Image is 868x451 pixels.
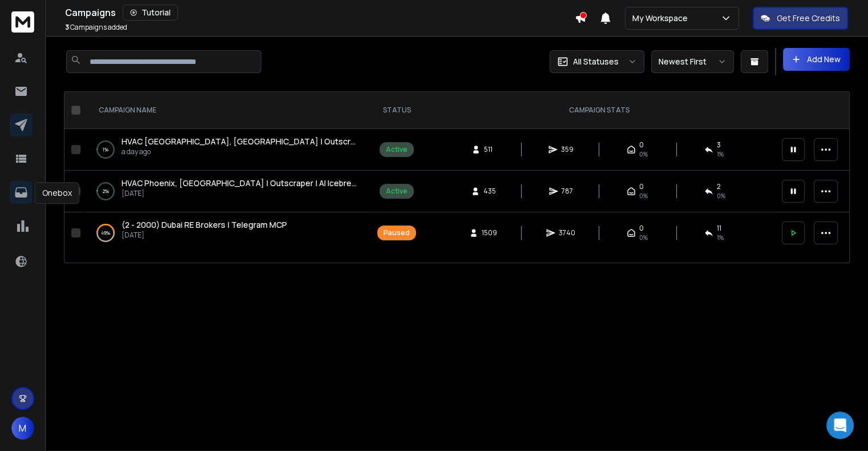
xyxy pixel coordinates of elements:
[122,178,359,189] a: HVAC Phoenix, [GEOGRAPHIC_DATA] | Outscraper | AI Icebreakers
[651,50,734,73] button: Newest First
[65,5,575,21] div: Campaigns
[559,228,575,237] span: 3740
[103,186,109,197] p: 2 %
[101,227,110,239] p: 49 %
[103,144,108,155] p: 1 %
[483,187,496,196] span: 435
[826,412,854,439] div: Open Intercom Messenger
[35,182,79,204] div: Onebox
[85,212,370,254] td: 49%(2 - 2000) Dubai RE Brokers | Telegram MCP[DATE]
[386,187,407,196] div: Active
[777,13,840,24] p: Get Free Credits
[717,140,721,150] span: 3
[639,233,648,242] span: 0%
[639,224,644,233] span: 0
[122,189,359,198] p: [DATE]
[482,228,497,237] span: 1509
[639,140,644,150] span: 0
[122,147,359,156] p: a day ago
[717,182,721,191] span: 2
[562,187,573,196] span: 787
[573,56,619,67] p: All Statuses
[783,48,850,71] button: Add New
[561,145,574,154] span: 359
[122,231,287,240] p: [DATE]
[423,92,775,129] th: CAMPAIGN STATS
[65,23,127,32] p: Campaigns added
[717,224,721,233] span: 11
[11,417,34,440] button: M
[122,136,427,147] span: HVAC [GEOGRAPHIC_DATA], [GEOGRAPHIC_DATA] | Outscraper | AI Icebreakers
[386,145,407,154] div: Active
[123,5,178,21] button: Tutorial
[65,22,69,32] span: 3
[753,7,848,30] button: Get Free Credits
[639,182,644,191] span: 0
[383,228,410,237] div: Paused
[639,191,648,200] span: 0%
[632,13,692,24] p: My Workspace
[122,219,287,230] span: (2 - 2000) Dubai RE Brokers | Telegram MCP
[484,145,495,154] span: 511
[717,233,724,242] span: 1 %
[85,92,370,129] th: CAMPAIGN NAME
[370,92,423,129] th: STATUS
[639,150,648,159] span: 0%
[85,171,370,212] td: 2%HVAC Phoenix, [GEOGRAPHIC_DATA] | Outscraper | AI Icebreakers[DATE]
[122,136,359,147] a: HVAC [GEOGRAPHIC_DATA], [GEOGRAPHIC_DATA] | Outscraper | AI Icebreakers
[717,150,724,159] span: 1 %
[122,178,373,188] span: HVAC Phoenix, [GEOGRAPHIC_DATA] | Outscraper | AI Icebreakers
[122,219,287,231] a: (2 - 2000) Dubai RE Brokers | Telegram MCP
[717,191,725,200] span: 0 %
[85,129,370,171] td: 1%HVAC [GEOGRAPHIC_DATA], [GEOGRAPHIC_DATA] | Outscraper | AI Icebreakersa day ago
